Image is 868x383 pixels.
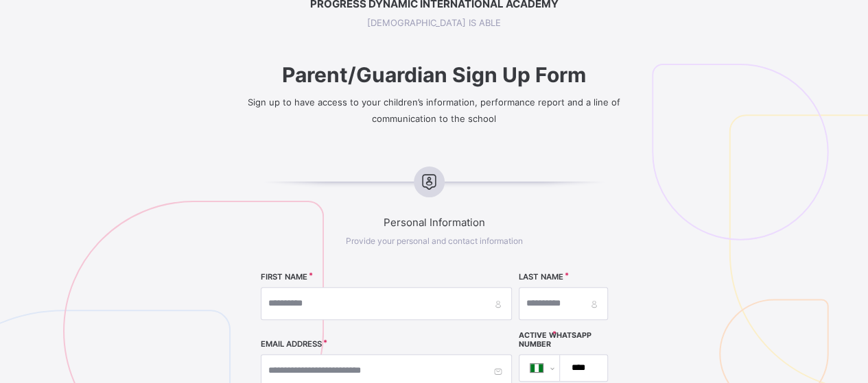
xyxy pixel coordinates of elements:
[217,62,651,87] span: Parent/Guardian Sign Up Form
[261,272,307,282] label: FIRST NAME
[217,216,651,229] span: Personal Information
[519,272,563,282] label: LAST NAME
[346,236,523,246] span: Provide your personal and contact information
[248,97,620,124] span: Sign up to have access to your children’s information, performance report and a line of communica...
[217,17,651,28] span: [DEMOGRAPHIC_DATA] IS ABLE
[519,331,608,349] label: Active WhatsApp Number
[261,339,322,349] label: EMAIL ADDRESS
